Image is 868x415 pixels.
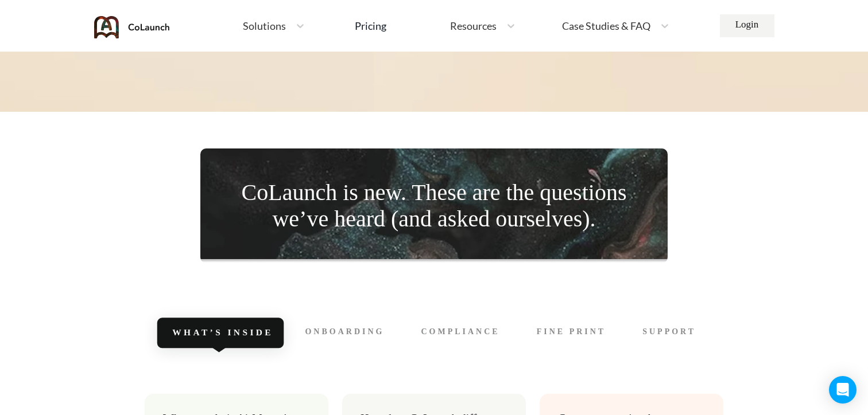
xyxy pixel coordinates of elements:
[642,327,696,336] span: Support
[94,16,170,38] img: coLaunch
[450,21,497,31] span: Resources
[355,15,386,36] a: Pricing
[172,328,273,338] span: What’s Inside
[243,21,286,31] span: Solutions
[355,21,386,31] div: Pricing
[305,327,384,336] span: Onboarding
[720,14,774,37] a: Login
[242,179,627,232] p: CoLaunch is new. These are the questions we’ve heard (and asked ourselves).
[829,376,857,404] div: Open Intercom Messenger
[421,327,499,336] span: Compliance
[537,327,606,336] span: Fine Print
[562,21,650,31] span: Case Studies & FAQ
